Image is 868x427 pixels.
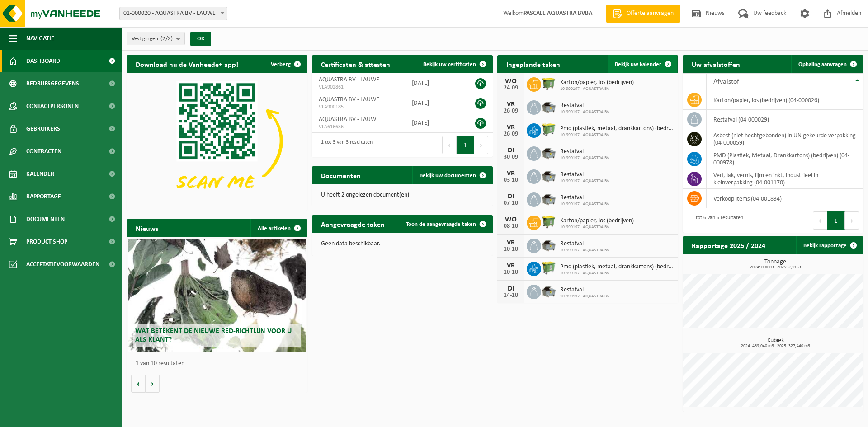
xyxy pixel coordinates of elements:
[560,148,609,155] span: Restafval
[560,194,609,202] span: Restafval
[560,125,674,132] span: Pmd (plastiek, metaal, drankkartons) (bedrijven)
[687,344,863,348] span: 2024: 469,040 m3 - 2025: 327,440 m3
[606,5,680,23] a: Offerte aanvragen
[442,136,457,154] button: Previous
[502,85,520,91] div: 24-09
[541,191,557,206] img: WB-5000-GAL-GY-01
[312,215,394,233] h2: Aangevraagde taken
[502,193,520,200] div: DI
[541,214,557,230] img: WB-1100-HPE-GN-50
[560,294,609,299] span: 10-990197 - AQUASTRA BV
[713,78,739,85] span: Afvalstof
[560,109,609,115] span: 10-990197 - AQUASTRA BV
[127,73,307,209] img: Download de VHEPlus App
[26,140,61,163] span: Contracten
[707,149,863,169] td: PMD (Plastiek, Metaal, Drankkartons) (bedrijven) (04-000978)
[687,338,863,348] h3: Kubiek
[120,7,227,20] span: 01-000020 - AQUASTRA BV - LAUWE
[502,262,520,269] div: VR
[319,76,379,83] span: AQUASTRA BV - LAUWE
[321,241,484,247] p: Geen data beschikbaar.
[502,269,520,276] div: 10-10
[127,219,167,237] h2: Nieuws
[687,259,863,270] h3: Tonnage
[412,166,492,184] a: Bekijk uw documenten
[502,239,520,246] div: VR
[497,55,569,73] h2: Ingeplande taken
[541,283,557,299] img: WB-5000-GAL-GY-01
[312,55,399,73] h2: Certificaten & attesten
[132,32,173,46] span: Vestigingen
[560,178,609,184] span: 10-990197 - AQUASTRA BV
[502,170,520,177] div: VR
[405,73,459,93] td: [DATE]
[560,248,609,253] span: 10-990197 - AQUASTRA BV
[319,96,379,103] span: AQUASTRA BV - LAUWE
[687,211,743,230] div: 1 tot 6 van 6 resultaten
[827,211,845,230] button: 1
[560,155,609,161] span: 10-990197 - AQUASTRA BV
[319,116,379,123] span: AQUASTRA BV - LAUWE
[624,9,676,18] span: Offerte aanvragen
[502,285,520,292] div: DI
[26,185,61,208] span: Rapportage
[135,328,292,343] span: Wat betekent de nieuwe RED-richtlijn voor u als klant?
[707,90,863,110] td: karton/papier, los (bedrijven) (04-000026)
[502,108,520,114] div: 26-09
[560,217,634,225] span: Karton/papier, los (bedrijven)
[502,154,520,160] div: 30-09
[791,55,863,73] a: Ophaling aanvragen
[26,95,79,117] span: Contactpersonen
[541,122,557,137] img: WB-0660-HPE-GN-50
[707,189,863,208] td: verkoop items (04-001834)
[541,237,557,253] img: WB-5000-GAL-GY-01
[406,221,476,227] span: Toon de aangevraagde taken
[502,78,520,85] div: WO
[26,50,60,72] span: Dashboard
[405,113,459,133] td: [DATE]
[420,173,476,178] span: Bekijk uw documenten
[541,260,557,276] img: WB-0660-HPE-GN-50
[502,200,520,206] div: 07-10
[560,286,609,294] span: Restafval
[264,55,307,73] button: Verberg
[405,93,459,113] td: [DATE]
[560,132,674,138] span: 10-990197 - AQUASTRA BV
[319,103,398,111] span: VLA900185
[131,375,146,393] button: Vorige
[502,147,520,154] div: DI
[707,169,863,189] td: verf, lak, vernis, lijm en inkt, industrieel in kleinverpakking (04-001170)
[119,7,227,20] span: 01-000020 - AQUASTRA BV - LAUWE
[416,55,492,73] a: Bekijk uw certificaten
[524,10,592,17] strong: PASCALE AQUASTRA BVBA
[560,171,609,178] span: Restafval
[798,61,847,67] span: Ophaling aanvragen
[250,219,307,237] a: Alle artikelen
[502,292,520,299] div: 14-10
[707,129,863,149] td: asbest (niet hechtgebonden) in UN gekeurde verpakking (04-000059)
[26,163,54,185] span: Kalender
[26,117,60,140] span: Gebruikers
[399,215,492,233] a: Toon de aangevraagde taken
[502,101,520,108] div: VR
[560,271,674,276] span: 10-990197 - AQUASTRA BV
[474,136,488,154] button: Next
[502,177,520,183] div: 03-10
[128,239,306,352] a: Wat betekent de nieuwe RED-richtlijn voor u als klant?
[160,36,173,42] count: (2/2)
[796,236,863,254] a: Bekijk rapportage
[541,99,557,114] img: WB-5000-GAL-GY-01
[271,61,291,67] span: Verberg
[26,230,67,253] span: Product Shop
[615,61,661,67] span: Bekijk uw kalender
[683,55,749,73] h2: Uw afvalstoffen
[190,32,211,46] button: OK
[541,76,557,91] img: WB-1100-HPE-GN-50
[26,27,54,50] span: Navigatie
[26,208,65,230] span: Documenten
[560,240,609,248] span: Restafval
[321,192,484,198] p: U heeft 2 ongelezen document(en).
[608,55,677,73] a: Bekijk uw kalender
[319,84,398,91] span: VLA902861
[707,110,863,129] td: restafval (04-000029)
